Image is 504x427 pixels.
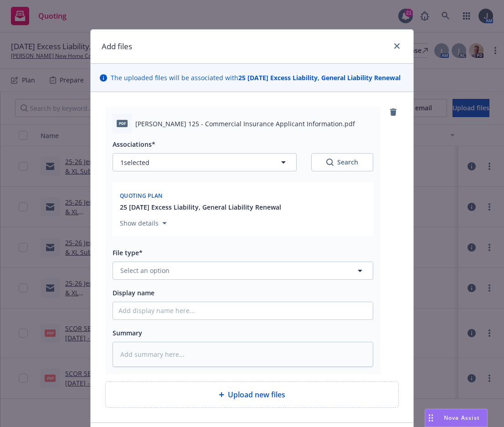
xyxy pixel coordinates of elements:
[388,107,399,118] a: remove
[116,218,170,229] button: Show details
[113,302,373,319] input: Add display name here...
[105,381,399,408] div: Upload new files
[120,202,281,212] button: 25 [DATE] Excess Liability, General Liability Renewal
[102,41,132,52] h1: Add files
[117,120,128,127] span: pdf
[326,158,358,167] div: Search
[113,153,297,171] button: 1selected
[113,248,143,257] span: File type*
[113,329,142,337] span: Summary
[120,158,149,167] span: 1 selected
[425,409,437,427] div: Drag to move
[135,119,355,129] span: [PERSON_NAME] 125 - Commercial Insurance Applicant Information.pdf
[311,153,373,171] button: SearchSearch
[113,140,155,149] span: Associations*
[120,192,163,200] span: Quoting plan
[120,266,170,275] span: Select an option
[391,41,402,51] a: close
[425,409,488,427] button: Nova Assist
[113,262,373,280] button: Select an option
[326,159,334,166] svg: Search
[228,389,285,400] span: Upload new files
[444,414,480,422] span: Nova Assist
[111,73,401,82] span: The uploaded files will be associated with
[238,73,401,82] strong: 25 [DATE] Excess Liability, General Liability Renewal
[113,288,154,297] span: Display name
